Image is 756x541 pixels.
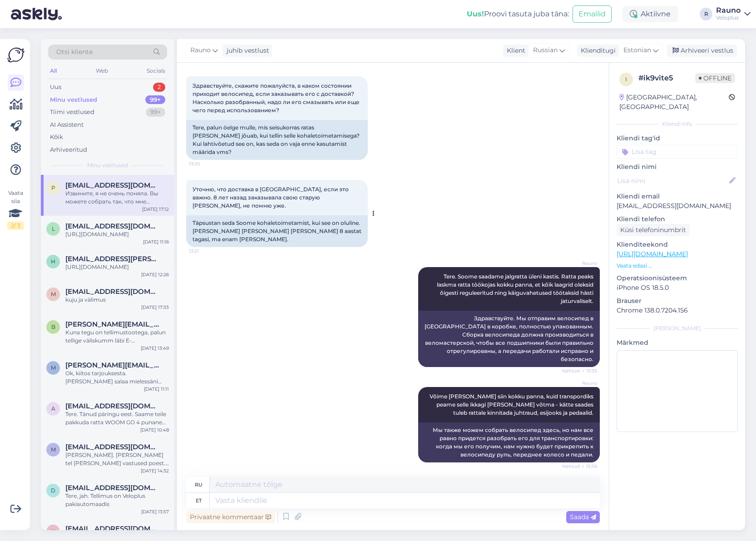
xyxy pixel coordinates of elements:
[140,427,169,433] div: [DATE] 10:48
[65,255,160,263] span: harri.halme@gmail.com
[153,83,165,92] div: 2
[623,45,651,55] span: Estonian
[145,65,167,77] div: Socials
[562,463,597,470] span: Nähtud ✓ 13:36
[617,162,738,172] p: Kliendi nimi
[65,230,169,238] div: [URL][DOMAIN_NAME]
[65,181,160,189] span: patrisia2005@gmail.com
[418,422,600,462] div: Мы также можем собрать велосипед здесь, но нам все равно придется разобрать его для транспортиров...
[65,525,160,533] span: kopi_10@hotmail.com
[617,145,738,159] input: Lisa tag
[186,215,368,247] div: Täpsustan seda Soome kohaletoimetamist, kui see on oluline. [PERSON_NAME] [PERSON_NAME] [PERSON_N...
[577,46,616,55] div: Klienditugi
[563,260,597,267] span: Rauno
[65,320,160,328] span: boriss@citystyle.ee
[65,410,169,427] div: Tere. Tänud päringu eest. Saame teile pakkuda ratta WOOM GO 4 punane hinnaga 490 EUR. Koos nimeta...
[50,145,87,154] div: Arhiveeritud
[141,304,169,311] div: [DATE] 17:33
[716,7,751,21] a: RaunoVeloplus
[145,95,165,104] div: 99+
[51,184,55,191] span: p
[65,296,169,304] div: kuju ja välimus
[418,311,600,367] div: Здравствуйте. Мы отправим велосипед в [GEOGRAPHIC_DATA] в коробке, полностью упакованным. Сборка ...
[617,306,738,315] p: Chrome 138.0.7204.156
[617,176,727,186] input: Lisa nimi
[65,361,160,369] span: marko.kannonmaa@pp.inet.fi
[50,133,63,142] div: Kõik
[617,283,738,293] p: iPhone OS 18.5.0
[50,108,94,117] div: Tiimi vestlused
[700,8,712,20] div: R
[143,238,169,245] div: [DATE] 11:16
[617,120,738,128] div: Kliendi info
[51,528,55,535] span: k
[617,240,738,249] p: Klienditeekond
[141,508,169,515] div: [DATE] 13:57
[195,477,203,492] div: ru
[65,328,169,345] div: Kuna tegu on tellimustootega, palun tellige väliskumm läbi E-[PERSON_NAME]. Kohe paigaldamiseks s...
[51,258,55,265] span: h
[617,338,738,347] p: Märkmed
[146,108,165,117] div: 99+
[65,189,169,206] div: Извините, я не очень поняла. Вы можете собрать так, что мне самойосианется лишь поставить руль, к...
[7,46,25,64] img: Askly Logo
[87,161,128,169] span: Minu vestlused
[65,492,169,508] div: Tere, jah. Tellimus on Veloplus pakiautomaadis
[573,5,612,23] button: Emailid
[617,192,738,201] p: Kliendi email
[65,288,160,296] span: mark.sevtsenko@kbauto.ee
[51,323,55,330] span: b
[430,393,595,416] span: Võime [PERSON_NAME] siin kokku panna, kuid transpordiks peame selle ikkagi [PERSON_NAME] võtma - ...
[619,93,729,112] div: [GEOGRAPHIC_DATA], [GEOGRAPHIC_DATA]
[617,324,738,333] div: [PERSON_NAME]
[570,513,596,521] span: Saada
[617,296,738,306] p: Brauser
[503,46,525,55] div: Klient
[65,222,160,230] span: laurijug12@gmail.com
[716,7,741,14] div: Rauno
[141,345,169,352] div: [DATE] 13:49
[65,263,169,271] div: [URL][DOMAIN_NAME]
[56,47,93,57] span: Otsi kliente
[467,9,569,20] div: Proovi tasuta juba täna:
[142,206,169,213] div: [DATE] 17:12
[189,248,223,254] span: 13:21
[52,225,55,232] span: l
[51,364,56,371] span: m
[94,65,110,77] div: Web
[186,120,368,160] div: Tere, palun öelge mulle, mis seisukorras ratas [PERSON_NAME] jõuab, kui tellin selle kohaletoimet...
[563,380,597,387] span: Rauno
[51,291,56,298] span: m
[141,271,169,278] div: [DATE] 12:26
[617,273,738,283] p: Operatsioonisüsteem
[617,224,690,236] div: Küsi telefoninumbrit
[186,511,275,523] div: Privaatne kommentaar
[50,83,61,92] div: Uus
[437,273,595,304] span: Tere. Soome saadame jalgratta üleni kastis. Ratta peaks laskma ratta töökojas kokku panna, et kõi...
[65,451,169,467] div: [PERSON_NAME]. [PERSON_NAME] tel [PERSON_NAME] vastused poest. tänan!
[65,402,160,410] span: airi.kaldmets@gmail.com
[716,14,741,21] div: Veloplus
[617,201,738,211] p: [EMAIL_ADDRESS][DOMAIN_NAME]
[65,443,160,451] span: mihkel.nurm@gmail.com
[193,82,361,114] span: Здравствуйте, скажите пожалуйста, в каком состоянии приходит велосипед, если заказывать его с дос...
[617,214,738,224] p: Kliendi telefon
[533,45,558,55] span: Russian
[144,386,169,392] div: [DATE] 11:11
[617,134,738,143] p: Kliendi tag'id
[189,160,223,167] span: 13:20
[467,10,484,18] b: Uus!
[50,120,84,129] div: AI Assistent
[50,95,97,104] div: Minu vestlused
[638,73,695,84] div: # ik9vite5
[190,45,211,55] span: Rauno
[51,405,55,412] span: a
[623,6,678,22] div: Aktiivne
[193,186,350,209] span: Уточню, что доставка в [GEOGRAPHIC_DATA], если это важно. 8 лет назад заказывала свою старую [PER...
[65,484,160,492] span: dagopiill@gmail.com
[562,367,597,374] span: Nähtud ✓ 13:35
[7,189,24,230] div: Vaata siia
[617,262,738,270] p: Vaata edasi ...
[51,446,56,453] span: m
[48,65,59,77] div: All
